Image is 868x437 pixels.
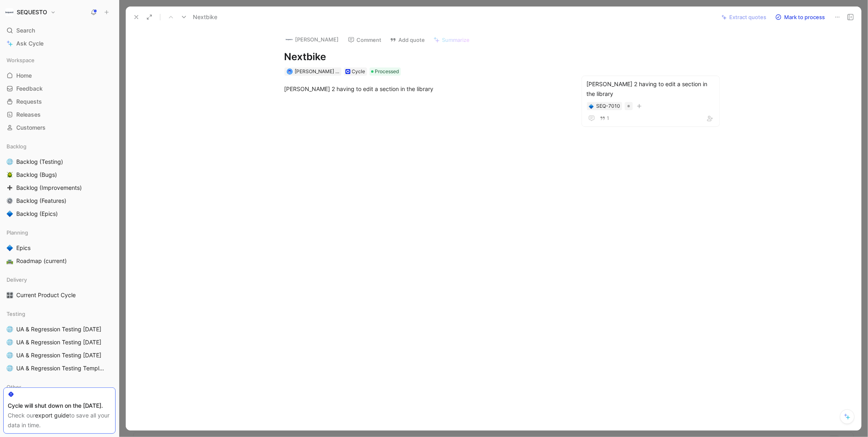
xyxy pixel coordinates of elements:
a: 🌐Backlog (Testing) [3,156,116,168]
div: Planning [3,226,116,239]
div: 🔷 [588,103,594,109]
span: UA & Regression Testing [DATE] [16,338,101,346]
span: Releases [16,111,41,119]
a: ⚙️Backlog (Features) [3,195,116,207]
button: 🌐 [5,157,15,167]
span: Ask Cycle [16,39,44,48]
div: Backlog🌐Backlog (Testing)🪲Backlog (Bugs)➕Backlog (Improvements)⚙️Backlog (Features)🔷Backlog (Epics) [3,140,116,220]
button: 🌐 [5,337,15,347]
button: 🛣️ [5,256,15,266]
span: UA & Regression Testing Template [16,364,105,372]
span: UA & Regression Testing [DATE] [16,351,101,359]
a: 🔷Epics [3,242,116,254]
a: 🌐UA & Regression Testing Template [3,362,116,374]
span: Feedback [16,85,43,93]
div: Processed [370,67,401,76]
img: 🔷 [7,245,13,251]
div: Testing🌐UA & Regression Testing [DATE]🌐UA & Regression Testing [DATE]🌐UA & Regression Testing [DA... [3,308,116,374]
button: SEQUESTOSEQUESTO [3,7,58,18]
img: ➕ [7,185,13,191]
span: Current Product Cycle [16,291,76,299]
span: UA & Regression Testing [DATE] [16,325,101,333]
span: Testing [7,310,25,318]
img: 🔷 [7,211,13,217]
a: Customers [3,122,116,134]
img: 🛣️ [7,258,13,264]
img: 🌐 [7,326,13,333]
button: 🌐 [5,324,15,334]
button: 🌐 [5,363,15,373]
button: 🔷 [5,209,15,219]
div: SEQ-7010 [597,102,621,110]
button: 🎛️ [5,290,15,300]
span: Backlog (Bugs) [16,171,57,179]
span: [PERSON_NAME] t'Serstevens [295,68,364,74]
span: Summarize [442,36,470,43]
img: 🌐 [7,159,13,165]
span: Backlog (Improvements) [16,184,82,192]
span: Planning [7,228,28,237]
span: Backlog (Features) [16,197,66,205]
div: Delivery🎛️Current Product Cycle [3,274,116,301]
div: [PERSON_NAME] 2 having to edit a section in the library [284,85,566,93]
img: 🌐 [7,352,13,359]
a: 🪲Backlog (Bugs) [3,169,116,181]
span: Requests [16,98,42,106]
button: logo[PERSON_NAME] [281,33,343,46]
div: [PERSON_NAME] 2 having to edit a section in the library [587,79,715,99]
img: 🎛️ [7,292,13,298]
img: logo [285,35,293,43]
button: Add quote [386,34,429,46]
button: Summarize [430,34,474,46]
span: 1 [607,116,610,121]
div: Planning🔷Epics🛣️Roadmap (current) [3,226,116,267]
img: avatar [287,70,292,74]
div: Workspace [3,54,116,66]
span: Backlog (Epics) [16,210,58,218]
img: 🪲 [7,172,13,178]
a: 🌐UA & Regression Testing [DATE] [3,336,116,348]
img: 🌐 [7,365,13,372]
button: 1 [598,114,611,123]
img: ⚙️ [7,198,13,204]
div: Backlog [3,140,116,152]
div: Other [3,381,116,393]
div: Testing [3,308,116,320]
a: 🔷Backlog (Epics) [3,208,116,220]
span: Epics [16,244,31,252]
div: Search [3,24,116,37]
span: Nextbike [193,12,217,22]
a: 🎛️Current Product Cycle [3,289,116,301]
button: Extract quotes [718,11,770,23]
a: 🛣️Roadmap (current) [3,255,116,267]
a: Home [3,70,116,82]
a: Feedback [3,83,116,95]
span: Roadmap (current) [16,257,67,265]
span: Workspace [7,56,35,64]
div: Cycle will shut down on the [DATE]. [8,401,111,411]
a: Requests [3,96,116,108]
button: ➕ [5,183,15,193]
img: SEQUESTO [5,8,13,16]
span: Processed [375,67,399,76]
img: 🌐 [7,339,13,346]
h1: Nextbike [284,50,566,63]
span: Other [7,383,21,391]
span: Search [16,26,35,35]
a: export guide [35,412,69,419]
button: Comment [344,34,385,46]
a: 🌐UA & Regression Testing [DATE] [3,323,116,335]
span: Customers [16,124,46,132]
span: Backlog (Testing) [16,158,63,166]
span: Backlog [7,142,26,150]
span: Home [16,72,32,80]
a: ➕Backlog (Improvements) [3,182,116,194]
a: Ask Cycle [3,37,116,50]
div: Delivery [3,274,116,286]
button: 🪲 [5,170,15,180]
button: 🌐 [5,350,15,360]
button: ⚙️ [5,196,15,206]
div: Cycle [352,67,365,76]
button: Mark to process [772,11,829,23]
a: 🌐UA & Regression Testing [DATE] [3,349,116,361]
